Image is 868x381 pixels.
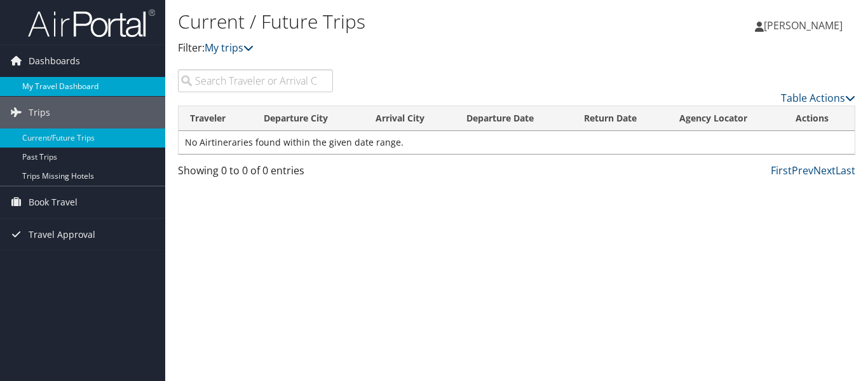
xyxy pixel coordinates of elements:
[29,97,50,128] span: Trips
[179,106,252,131] th: Traveler: activate to sort column ascending
[755,6,855,45] a: [PERSON_NAME]
[784,106,855,131] th: Actions
[179,131,855,154] td: No Airtineraries found within the given date range.
[668,106,784,131] th: Agency Locator: activate to sort column ascending
[771,163,792,177] a: First
[813,163,836,177] a: Next
[178,69,333,92] input: Search Traveler or Arrival City
[781,91,855,105] a: Table Actions
[455,106,573,131] th: Departure Date: activate to sort column descending
[29,45,80,77] span: Dashboards
[792,163,813,177] a: Prev
[573,106,668,131] th: Return Date: activate to sort column ascending
[178,163,333,184] div: Showing 0 to 0 of 0 entries
[764,18,843,32] span: [PERSON_NAME]
[178,8,630,35] h1: Current / Future Trips
[178,40,630,57] p: Filter:
[836,163,855,177] a: Last
[364,106,454,131] th: Arrival City: activate to sort column ascending
[205,41,254,55] a: My trips
[252,106,364,131] th: Departure City: activate to sort column ascending
[28,8,155,38] img: airportal-logo.png
[29,186,78,218] span: Book Travel
[29,219,95,251] span: Travel Approval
